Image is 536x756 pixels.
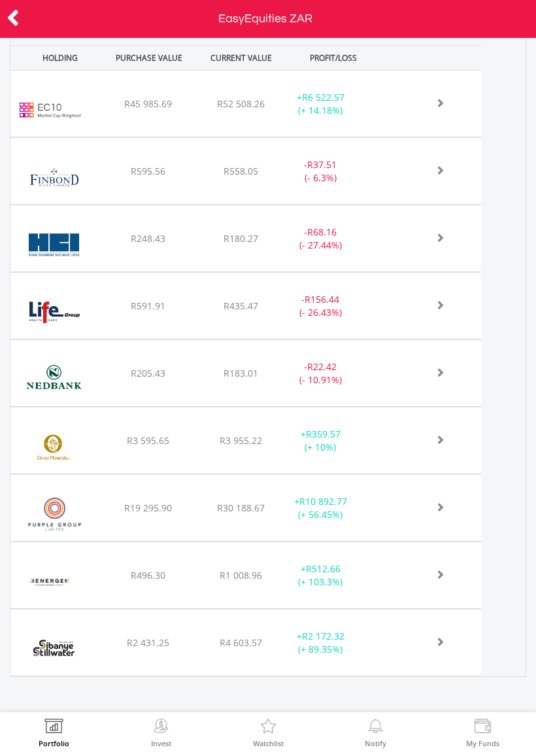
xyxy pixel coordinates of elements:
label: Portfolio [39,740,69,747]
span: R1 008.96 [220,569,262,581]
img: EQU.ZA.LHC.png [17,289,91,335]
div: + (+ 10%) [280,428,361,454]
img: View Notifications [365,719,386,737]
span: R595.56 [131,165,165,177]
img: Invest Now [151,719,171,737]
span: R3 595.65 [127,434,169,447]
span: R10 892.77 [299,495,347,507]
span: R2 431.25 [127,636,169,649]
span: R435.47 [224,300,258,312]
img: EQU.ZA.NED.png [17,356,91,403]
label: Watchlist [253,740,284,747]
span: R52 508.26 [217,97,265,110]
img: EQU.ZA.SSW.png [17,626,91,672]
span: R6 522.57 [302,91,344,103]
div: + (+ 14.18%) [280,91,361,117]
span: R30 188.67 [217,502,265,514]
span: R512.66 [306,562,341,575]
div: + (+ 56.45%) [280,495,361,521]
label: My Funds [466,740,499,747]
span: R156.44 [305,293,339,305]
span: R3 955.22 [220,434,262,447]
img: EQU.ZA.HCI.png [17,222,91,268]
div: - (- 26.43%) [280,293,361,319]
label: Invest [151,740,171,747]
span: R45 985.69 [124,97,172,110]
span: R359.57 [306,428,341,440]
img: EC10.EC.EC10.png [17,87,83,133]
a: Watchlist [253,719,284,747]
div: PROFIT/LOSS [288,46,378,70]
label: Notify [365,740,386,747]
span: R496.30 [131,569,165,581]
span: R22.42 [307,360,337,373]
div: PURCHASE VALUE [105,46,194,70]
div: - (- 27.44%) [280,226,361,252]
a: Portfolio [39,719,69,747]
span: R37.51 [307,158,337,171]
div: - (- 6.3%) [280,158,361,184]
div: - (- 10.91%) [280,360,361,387]
img: Watchlist [258,719,278,737]
img: EQU.ZA.ORN.png [17,424,91,470]
img: EQU.ZA.PPE.png [17,491,92,538]
a: My Funds [466,719,499,747]
div: + (+ 103.3%) [280,562,361,589]
img: View Portfolio [44,719,64,737]
div: + (+ 89.35%) [280,630,361,656]
span: R183.01 [224,367,258,379]
span: R591.91 [131,300,165,312]
a: Invest [151,719,171,747]
div: CURRENT VALUE [196,46,286,70]
span: R205.43 [131,367,165,379]
span: R180.27 [224,232,258,245]
img: View Funds [473,719,493,737]
span: R4 603.57 [220,636,262,649]
div: HOLDING [12,46,102,70]
span: R19 295.90 [124,502,172,514]
img: EQU.ZA.FGL.png [17,154,91,201]
span: R2 172.32 [302,630,344,642]
span: R68.16 [307,226,337,238]
a: Notify [365,719,386,747]
img: EQU.ZA.REN.png [17,558,83,605]
span: R558.05 [224,165,258,177]
span: R248.43 [131,232,165,245]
